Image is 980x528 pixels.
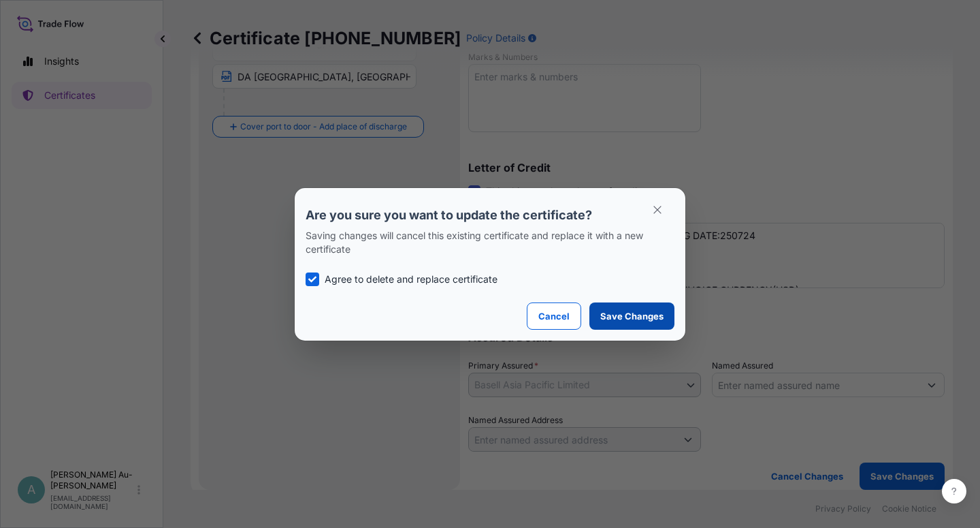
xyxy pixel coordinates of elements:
[538,309,570,323] p: Cancel
[325,273,497,286] p: Agree to delete and replace certificate
[306,229,674,256] p: Saving changes will cancel this existing certificate and replace it with a new certificate
[589,302,674,330] button: Save Changes
[600,309,664,323] p: Save Changes
[527,302,581,330] button: Cancel
[306,207,674,223] p: Are you sure you want to update the certificate?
